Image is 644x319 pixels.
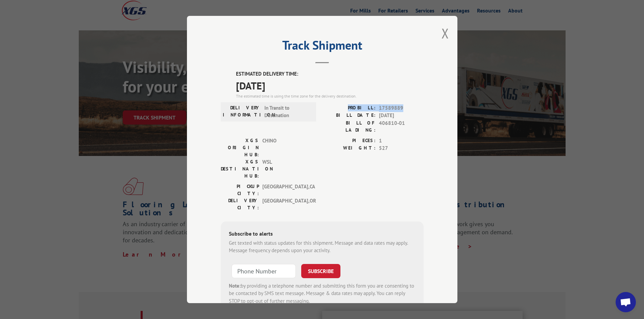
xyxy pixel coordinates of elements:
label: PICKUP CITY: [221,183,259,197]
div: The estimated time is using the time zone for the delivery destination. [236,93,424,99]
h2: Track Shipment [221,41,424,53]
span: 406810-01 [379,119,424,134]
span: [GEOGRAPHIC_DATA] , OR [262,197,308,211]
span: [GEOGRAPHIC_DATA] , CA [262,183,308,197]
span: WSL [262,158,308,180]
strong: Note: [229,283,241,289]
label: XGS DESTINATION HUB: [221,158,259,180]
span: [DATE] [236,78,424,93]
input: Phone Number [232,264,296,278]
label: WEIGHT: [322,144,376,152]
label: DELIVERY CITY: [221,197,259,211]
div: Get texted with status updates for this shipment. Message and data rates may apply. Message frequ... [229,239,415,255]
span: [DATE] [379,112,424,119]
div: by providing a telephone number and submitting this form you are consenting to be contacted by SM... [229,282,415,305]
span: 527 [379,144,424,152]
label: DELIVERY INFORMATION: [223,104,261,119]
span: In Transit to Destination [264,104,310,119]
div: Subscribe to alerts [229,230,415,239]
label: XGS ORIGIN HUB: [221,137,259,158]
label: BILL DATE: [322,112,376,119]
a: Open chat [616,292,636,312]
label: BILL OF LADING: [322,119,376,134]
span: 1 [379,137,424,145]
label: PIECES: [322,137,376,145]
button: SUBSCRIBE [301,264,340,278]
span: CHINO [262,137,308,158]
label: PROBILL: [322,104,376,112]
label: ESTIMATED DELIVERY TIME: [236,70,424,78]
button: Close modal [442,24,449,42]
span: 17589889 [379,104,424,112]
